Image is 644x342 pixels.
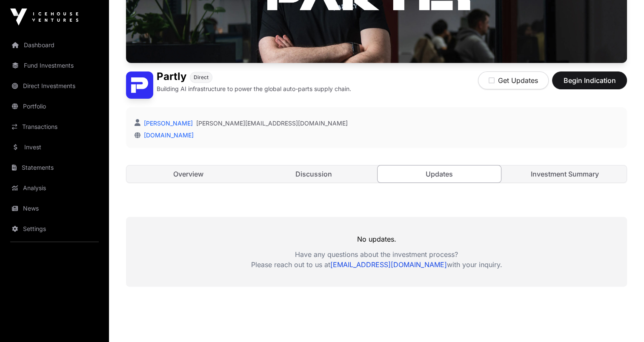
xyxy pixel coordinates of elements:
[194,74,209,81] span: Direct
[7,36,102,54] a: Dashboard
[478,71,549,89] button: Get Updates
[10,9,78,26] img: Icehouse Ventures Logo
[7,117,102,136] a: Transactions
[7,77,102,95] a: Direct Investments
[330,260,447,269] a: [EMAIL_ADDRESS][DOMAIN_NAME]
[126,217,627,287] div: No updates.
[7,97,102,116] a: Portfolio
[601,301,644,342] iframe: Chat Widget
[7,199,102,218] a: News
[140,131,194,139] a: [DOMAIN_NAME]
[142,120,193,127] a: [PERSON_NAME]
[7,138,102,157] a: Invest
[503,165,627,182] a: Investment Summary
[552,80,627,88] a: Begin Indication
[377,165,502,183] a: Updates
[563,75,616,85] span: Begin Indication
[552,71,627,89] button: Begin Indication
[126,71,153,99] img: Partly
[196,119,348,128] a: [PERSON_NAME][EMAIL_ADDRESS][DOMAIN_NAME]
[126,249,627,270] p: Have any questions about the investment process? Please reach out to us at with your inquiry.
[7,219,102,238] a: Settings
[157,71,186,83] h1: Partly
[252,165,376,182] a: Discussion
[7,56,102,75] a: Fund Investments
[157,85,351,93] p: Building AI infrastructure to power the global auto-parts supply chain.
[126,165,250,182] a: Overview
[7,158,102,177] a: Statements
[126,165,627,182] nav: Tabs
[7,179,102,197] a: Analysis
